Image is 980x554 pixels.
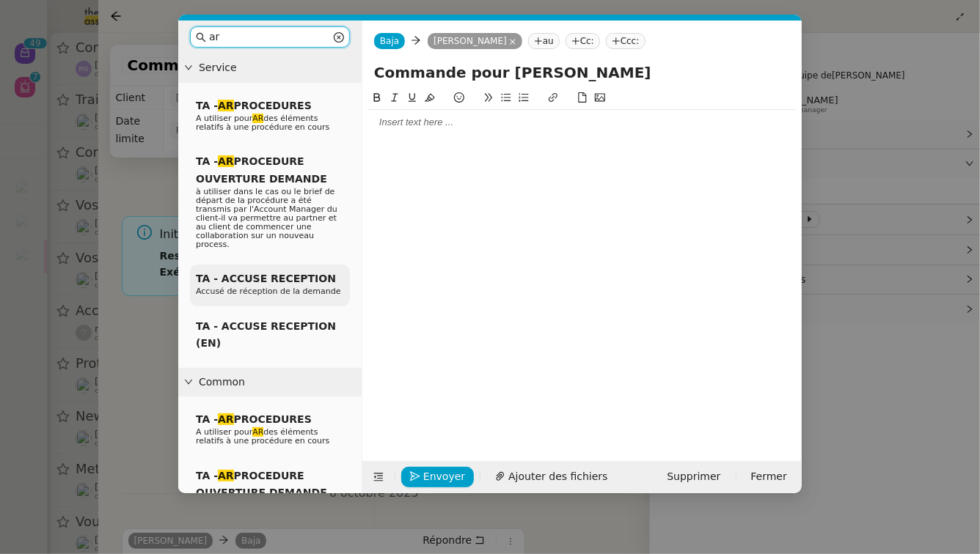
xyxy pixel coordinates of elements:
span: Envoyer [423,468,465,485]
span: à utiliser dans le cas ou le brief de départ de la procédure a été transmis par l'Account Manager... [196,187,337,249]
em: AR [218,155,234,167]
button: Supprimer [658,467,729,487]
span: A utiliser pour des éléments relatifs à une procédure en cours [196,114,329,132]
span: Fermer [751,468,787,485]
span: Ajouter des fichiers [508,468,607,485]
span: Baja [380,36,399,46]
nz-tag: Ccc: [606,33,646,49]
div: Service [178,53,362,82]
span: TA - ACCUSE RECEPTION (EN) [196,320,336,349]
span: A utiliser pour des éléments relatifs à une procédure en cours [196,427,329,446]
em: AR [218,100,234,111]
div: Common [178,368,362,396]
span: Common [199,374,356,391]
span: TA - PROCEDURES [196,100,312,111]
span: TA - ACCUSE RECEPTION [196,273,336,284]
span: Service [199,59,356,76]
button: Ajouter des fichiers [486,467,616,487]
input: Templates [209,29,331,45]
nz-tag: Cc: [566,33,600,49]
nz-tag: au [528,33,560,49]
em: AR [218,413,234,425]
span: Accusé de réception de la demande [196,287,341,296]
em: AR [252,114,263,123]
button: Envoyer [401,467,474,487]
em: AR [252,427,263,437]
span: TA - PROCEDURE OUVERTURE DEMANDE [196,470,327,498]
nz-tag: [PERSON_NAME] [428,33,522,49]
input: Subject [374,62,790,84]
span: Supprimer [667,468,720,485]
span: TA - PROCEDURES [196,413,312,425]
em: AR [218,470,234,481]
span: TA - PROCEDURE OUVERTURE DEMANDE [196,155,327,184]
button: Fermer [742,467,796,487]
